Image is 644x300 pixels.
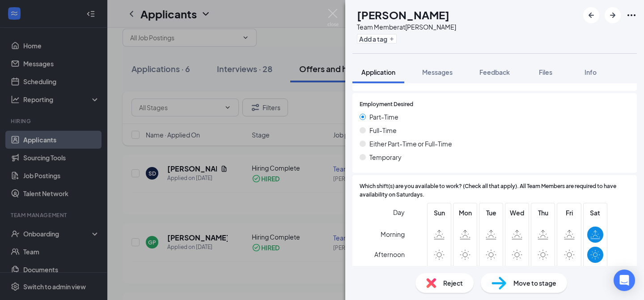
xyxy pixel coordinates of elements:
[483,208,499,218] span: Tue
[422,68,453,76] span: Messages
[513,278,556,288] span: Move to stage
[369,139,452,149] span: Either Part-Time or Full-Time
[369,125,397,135] span: Full-Time
[369,112,398,122] span: Part-Time
[607,10,618,21] svg: ArrowRight
[369,152,402,162] span: Temporary
[535,208,551,218] span: Thu
[614,270,635,291] div: Open Intercom Messenger
[626,10,637,21] svg: Ellipses
[393,207,405,217] span: Day
[357,7,449,22] h1: [PERSON_NAME]
[605,7,621,23] button: ArrowRight
[357,34,397,43] button: PlusAdd a tag
[457,208,473,218] span: Mon
[586,10,597,21] svg: ArrowLeftNew
[374,246,405,262] span: Afternoon
[539,68,552,76] span: Files
[585,68,597,76] span: Info
[583,7,599,23] button: ArrowLeftNew
[360,100,413,109] span: Employment Desired
[561,208,577,218] span: Fri
[360,182,630,199] span: Which shift(s) are you available to work? (Check all that apply). All Team Members are required t...
[443,278,463,288] span: Reject
[431,208,447,218] span: Sun
[479,68,510,76] span: Feedback
[361,68,395,76] span: Application
[587,208,603,218] span: Sat
[509,208,525,218] span: Wed
[357,22,456,31] div: Team Member at [PERSON_NAME]
[389,36,394,42] svg: Plus
[381,226,405,242] span: Morning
